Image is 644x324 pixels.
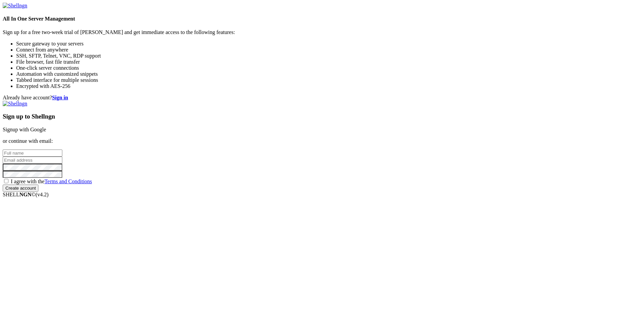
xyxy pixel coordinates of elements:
h3: Sign up to Shellngn [3,113,641,120]
h4: All In One Server Management [3,16,641,22]
a: Signup with Google [3,127,46,132]
li: SSH, SFTP, Telnet, VNC, RDP support [16,53,641,59]
li: Encrypted with AES-256 [16,83,641,89]
span: SHELL © [3,192,49,197]
p: Sign up for a free two-week trial of [PERSON_NAME] and get immediate access to the following feat... [3,29,641,35]
li: One-click server connections [16,65,641,71]
img: Shellngn [3,101,27,107]
li: Automation with customized snippets [16,71,641,77]
b: NGN [20,192,32,197]
span: I agree with the [11,179,92,184]
div: Already have account? [3,95,641,101]
li: Secure gateway to your servers [16,41,641,47]
li: Tabbed interface for multiple sessions [16,77,641,83]
p: or continue with email: [3,138,641,144]
input: Email address [3,157,62,164]
li: File browser, fast file transfer [16,59,641,65]
input: Full name [3,150,62,157]
img: Shellngn [3,3,27,9]
li: Connect from anywhere [16,47,641,53]
input: I agree with theTerms and Conditions [4,179,8,183]
input: Create account [3,185,38,192]
span: 4.2.0 [36,192,49,197]
a: Terms and Conditions [44,179,92,184]
a: Sign in [52,95,68,100]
